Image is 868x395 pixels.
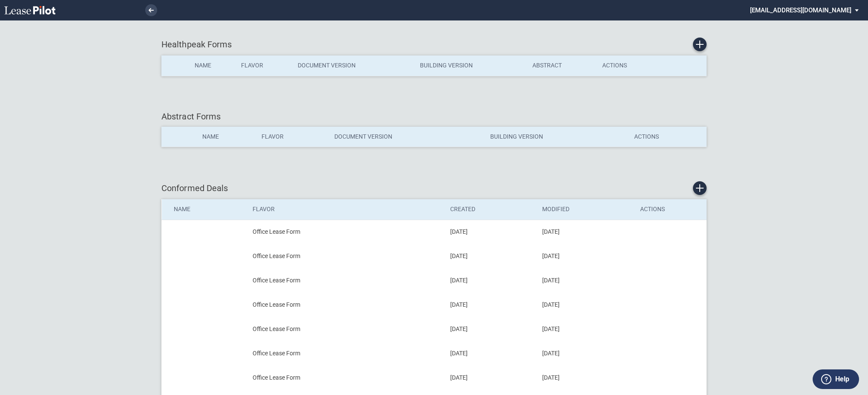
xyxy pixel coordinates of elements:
th: Flavor [235,55,292,76]
td: Office Lease Form [247,366,444,390]
td: [DATE] [444,268,536,293]
td: [DATE] [444,341,536,366]
td: [DATE] [536,268,634,293]
th: Flavor [247,199,444,220]
th: Document Version [292,55,414,76]
td: [DATE] [536,317,634,341]
a: Create new conformed deal [693,181,707,195]
th: Building Version [414,55,526,76]
td: [DATE] [444,244,536,268]
th: Name [189,55,235,76]
a: Create new Form [693,38,707,51]
td: [DATE] [536,220,634,244]
th: Created [444,199,536,220]
th: Name [162,199,247,220]
th: Document Version [328,127,484,147]
div: Healthpeak Forms [161,38,707,51]
td: Office Lease Form [247,293,444,317]
th: Actions [628,127,707,147]
td: Office Lease Form [247,268,444,293]
div: Abstract Forms [161,110,707,122]
td: [DATE] [536,244,634,268]
th: Building Version [484,127,628,147]
td: [DATE] [444,293,536,317]
td: Office Lease Form [247,317,444,341]
th: Abstract [526,55,596,76]
td: [DATE] [444,220,536,244]
th: Modified [536,199,634,220]
td: [DATE] [536,366,634,390]
td: Office Lease Form [247,244,444,268]
td: [DATE] [444,366,536,390]
label: Help [835,374,849,385]
button: Help [813,369,859,389]
td: [DATE] [536,293,634,317]
td: Office Lease Form [247,341,444,366]
div: Conformed Deals [161,181,707,195]
td: [DATE] [444,317,536,341]
th: Actions [634,199,707,220]
th: Flavor [256,127,328,147]
td: Office Lease Form [247,220,444,244]
td: [DATE] [536,341,634,366]
th: Name [196,127,256,147]
th: Actions [596,55,658,76]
